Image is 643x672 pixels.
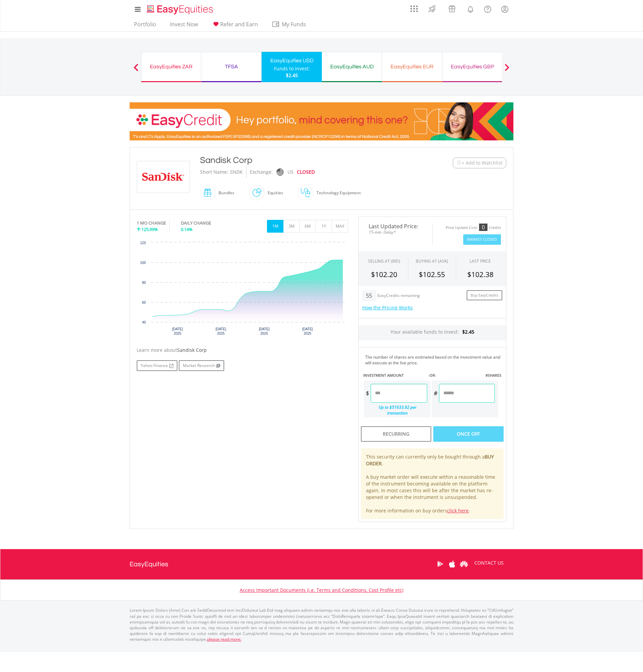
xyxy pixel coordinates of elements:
[467,270,494,279] span: $102.38
[462,160,503,166] span: + Add to Watchlist
[167,21,201,31] a: Invest Now
[377,293,420,299] div: EasyCredits remaining
[458,553,470,574] a: Huawei
[371,270,397,279] span: $102.20
[215,185,234,201] div: Bundles
[332,220,348,233] button: MAX
[207,636,241,642] a: please read more:
[181,226,193,232] span: 0.14%
[433,426,504,442] div: Once Off
[142,321,146,324] text: 40
[137,360,177,371] a: Yahoo Finance
[463,234,501,245] button: Market Closed
[496,2,513,16] a: My Profile
[467,290,502,301] a: Buy EasyCredits
[141,226,158,232] span: 125.99%
[470,258,491,264] div: LAST PRICE
[361,426,431,442] div: Recurring
[326,62,378,71] div: EasyEquities AUD
[272,20,316,29] span: My Funds
[419,270,445,279] span: $102.55
[362,304,413,311] a: How the Pricing Works
[266,56,318,65] div: EasyEquities USD
[313,185,361,201] div: Technology Equipment
[276,168,284,176] img: nasdaq.png
[215,327,226,335] text: [DATE] 2025
[144,2,216,15] a: Home page
[432,384,439,403] div: #
[446,225,478,230] div: Price Update Cost:
[363,373,404,378] label: INVESTMENT AMOUNT
[140,241,146,245] text: 120
[364,403,427,417] div: Up to $51633.92 per transaction
[286,72,298,78] span: $2.45
[362,290,376,301] div: 55
[462,329,474,335] span: $2.45
[479,224,487,231] div: 0
[299,220,316,233] button: 6M
[479,2,496,15] a: FAQ's and Support
[200,166,228,178] div: Short Name:
[137,220,166,226] div: 1 MO CHANGE
[130,607,513,642] p: Lorem Ipsum Dolors (Ame) Con a/e SeddOeiusmod tem InciDiduntut Lab Etd mag aliquaen admin veniamq...
[267,220,283,233] button: 1M
[137,347,348,354] div: Learn more about
[365,354,503,366] div: The number of shares are estimated based on the investment value and will execute at the live price.
[462,2,479,15] a: Notifications
[137,239,348,340] div: Chart. Highcharts interactive chart.
[138,161,189,193] img: EQU.US.SNDK.png
[142,281,146,284] text: 80
[297,166,315,178] div: CLOSED
[283,220,300,233] button: 3M
[500,67,514,74] button: Next
[302,327,313,335] text: [DATE] 2025
[434,553,446,574] a: Google Play
[470,553,508,572] a: CONTACT US
[361,448,504,519] div: This security can currently only be bought through a . A buy market order will execute within a r...
[447,507,469,514] a: click here
[386,62,438,71] div: EasyEquities EUR
[240,587,403,593] a: Access Important Documents (i.e. Terms and Conditions, Cost Profile etc)
[145,4,216,15] img: EasyEquities_Logo.png
[209,21,261,31] a: Refer and Earn
[315,220,332,233] button: 1Y
[140,261,146,265] text: 100
[172,327,183,335] text: [DATE] 2025
[410,5,418,12] img: grid-menu-icon.svg
[442,2,462,14] a: Vouchers
[142,301,146,304] text: 60
[406,2,422,12] a: AppsGrid
[177,347,207,353] span: Sandisk Corp
[364,224,427,229] span: Last Updated Price:
[416,258,448,264] span: BUYING AT (ASK)
[130,549,168,579] a: EasyEquities
[287,166,294,178] div: US
[264,185,283,201] div: Equities
[359,325,506,340] div: Your available funds to invest:
[446,62,498,71] div: EasyEquities GBP
[446,553,458,574] a: Apple
[200,154,411,166] div: Sandisk Corp
[427,3,438,14] img: thrive-v2.svg
[205,62,257,71] div: TFSA
[250,166,273,178] div: Exchange:
[453,158,506,168] button: Watchlist + Add to Watchlist
[368,258,400,264] div: SELLING AT (BID)
[489,225,501,230] div: Credits
[130,102,513,140] img: EasyCredit Promotion Banner
[456,160,462,165] img: Watchlist
[131,21,159,31] a: Portfolio
[220,21,258,28] span: Refer and Earn
[366,453,494,467] b: BUY ORDER
[129,67,143,74] button: Previous
[179,360,224,371] a: Market Research
[137,239,348,340] svg: Interactive chart
[274,65,310,72] div: Funds to invest:
[446,3,458,14] img: vouchers-v2.svg
[230,166,243,178] div: SNDK
[428,373,436,378] label: -OR-
[259,327,270,335] text: [DATE] 2025
[181,220,234,226] div: DAILY CHANGE
[364,229,427,235] span: 15-min. Delay*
